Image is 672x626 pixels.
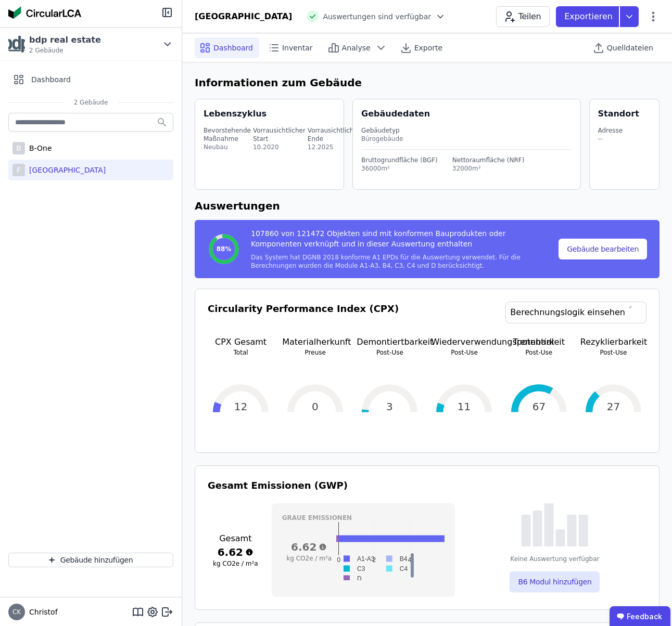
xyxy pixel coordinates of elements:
p: CPX Gesamt [208,336,274,348]
div: Bevorstehende Maßnahme [204,126,251,143]
p: Post-Use [357,348,423,357]
div: 36000m² [361,164,438,173]
div: Das System hat DGNB 2018 konforme A1 EPDs für die Auswertung verwendet. Für die Berechnungen wurd... [251,253,556,270]
p: Rezyklierbarkeit [580,336,646,348]
p: Materialherkunft [282,336,348,348]
div: Bürogebäude [361,135,572,143]
div: [GEOGRAPHIC_DATA] [195,10,292,23]
h6: Auswertungen [195,198,660,214]
div: Adresse [598,126,623,135]
a: Berechnungslogik einsehen [505,302,646,323]
h3: kg CO2e / m²a [282,554,336,563]
span: Dashboard [213,43,253,53]
div: Standort [598,108,639,120]
button: B6 Modul hinzufügen [510,571,600,592]
p: Post-Use [580,348,646,357]
div: Keine Auswertung verfügbar [510,555,599,563]
div: 12.2025 [308,143,361,151]
h3: kg CO2e / m²a [208,559,263,568]
div: 10.2020 [253,143,306,151]
div: bdp real estate [29,34,101,46]
div: Vorrausichtliches Ende [308,126,361,143]
button: Gebäude hinzufügen [8,553,173,567]
h3: Graue Emissionen [282,514,445,522]
div: Gebäudedaten [361,108,580,120]
div: Bruttogrundfläche (BGF) [361,156,438,164]
div: -- [598,135,623,143]
p: Preuse [282,348,348,357]
div: Lebenszyklus [204,108,267,120]
div: Nettoraumfläche (NRF) [452,156,525,164]
p: Exportieren [564,10,615,23]
span: 88% [217,245,232,253]
span: Inventar [282,43,313,53]
span: Christof [25,607,58,617]
span: CK [12,609,21,615]
span: Auswertungen sind verfügbar [323,11,431,22]
span: Quelldateien [607,43,653,53]
p: Trennbarkeit [506,336,572,348]
span: Exporte [414,43,442,53]
p: Post-Use [506,348,572,357]
h3: Circularity Performance Index (CPX) [208,302,399,336]
span: 2 Gebäude [29,46,101,55]
img: bdp real estate [8,36,25,53]
p: Total [208,348,274,357]
h6: Informationen zum Gebäude [195,75,660,90]
div: B-One [25,143,52,153]
h3: 6.62 [282,540,336,554]
div: Neubau [204,143,251,151]
span: Dashboard [31,74,71,85]
button: Gebäude bearbeiten [559,239,647,259]
div: 107860 von 121472 Objekten sind mit konformen Bauprodukten oder Komponenten verknüpft und in dies... [251,228,556,253]
span: 2 Gebäude [64,98,119,107]
p: Demontiertbarkeit [357,336,423,348]
span: Analyse [342,43,371,53]
img: empty-state [521,503,588,546]
h3: 6.62 [208,545,263,559]
h3: Gesamt [208,532,263,545]
p: Post-Use [431,348,497,357]
div: [GEOGRAPHIC_DATA] [25,165,106,175]
div: F [12,164,25,176]
img: Concular [8,6,81,19]
div: Vorrausichtlicher Start [253,126,306,143]
h3: Gesamt Emissionen (GWP) [208,478,646,493]
div: Gebäudetyp [361,126,572,135]
p: Wiederverwendungspotential [431,336,497,348]
button: Teilen [496,6,550,27]
div: B [12,142,25,154]
div: 32000m² [452,164,525,173]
